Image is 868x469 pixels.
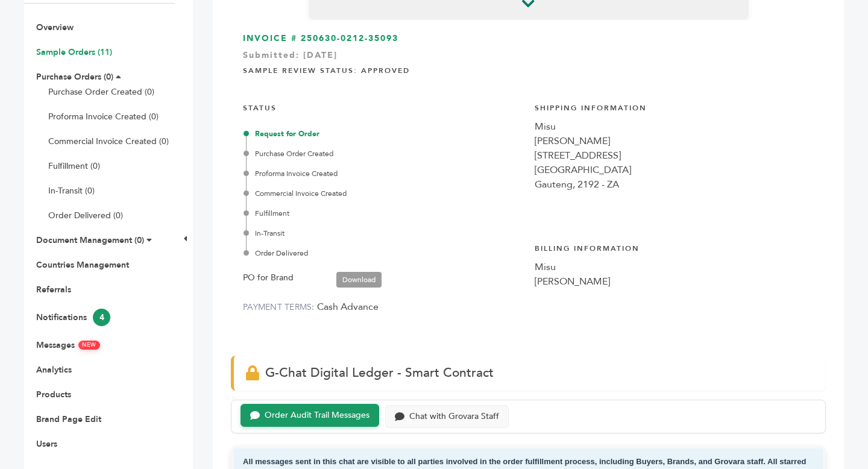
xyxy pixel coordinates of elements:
a: MessagesNEW [36,339,100,351]
label: PAYMENT TERMS: [243,301,315,313]
h4: Shipping Information [535,94,814,119]
a: Sample Orders (11) [36,46,112,58]
div: Misu [535,119,814,134]
div: Proforma Invoice Created [246,168,523,179]
a: Overview [36,22,74,33]
a: Purchase Order Created (0) [48,86,154,98]
h3: INVOICE # 250630-0212-35093 [243,33,814,45]
label: PO for Brand [243,271,294,285]
a: Notifications4 [36,312,110,323]
a: Order Delivered (0) [48,210,123,221]
a: In-Transit (0) [48,185,95,197]
a: Download [336,272,382,288]
div: [PERSON_NAME] [535,274,814,289]
a: Countries Management [36,259,129,271]
a: Brand Page Edit [36,414,101,425]
a: Products [36,389,71,400]
a: Document Management (0) [36,234,144,246]
div: [STREET_ADDRESS] [535,148,814,163]
a: Users [36,438,57,450]
h4: STATUS [243,94,523,119]
span: NEW [78,341,100,350]
a: Commercial Invoice Created (0) [48,136,169,147]
div: Fulfillment [246,208,523,219]
div: Order Delivered [246,248,523,259]
h4: Sample Review Status: Approved [243,57,814,82]
a: Proforma Invoice Created (0) [48,111,159,122]
span: Cash Advance [317,300,379,313]
span: G-Chat Digital Ledger - Smart Contract [265,364,494,382]
div: Misu [535,260,814,274]
a: Fulfillment (0) [48,160,100,172]
div: In-Transit [246,228,523,239]
div: Request for Order [246,128,523,139]
div: Chat with Grovara Staff [409,412,499,422]
div: Purchase Order Created [246,148,523,159]
h4: Billing Information [535,234,814,260]
div: [PERSON_NAME] [535,134,814,148]
div: [GEOGRAPHIC_DATA] [535,163,814,177]
div: Gauteng, 2192 - ZA [535,177,814,192]
div: Submitted: [DATE] [243,49,814,68]
div: Commercial Invoice Created [246,188,523,199]
a: Purchase Orders (0) [36,71,113,83]
div: Order Audit Trail Messages [265,411,370,421]
a: Analytics [36,364,72,376]
span: 4 [93,309,110,326]
a: Referrals [36,284,71,295]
